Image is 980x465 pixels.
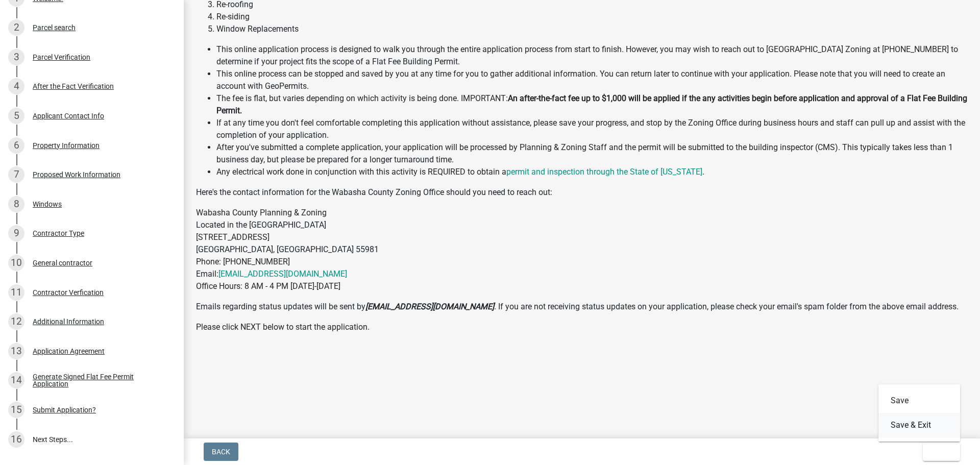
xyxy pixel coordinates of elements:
div: 14 [8,372,24,388]
div: Parcel Verification [33,54,90,61]
div: 9 [8,225,24,241]
div: 13 [8,343,24,359]
div: 4 [8,78,24,94]
p: Wabasha County Planning & Zoning Located in the [GEOGRAPHIC_DATA] [STREET_ADDRESS] [GEOGRAPHIC_DA... [196,207,968,292]
div: Generate Signed Flat Fee Permit Application [33,373,167,387]
div: Exit [878,384,960,442]
li: After you've submitted a complete application, your application will be processed by Planning & Z... [216,141,968,166]
div: 8 [8,196,24,212]
div: 16 [8,431,24,448]
div: Contractor Type [33,230,84,237]
div: 2 [8,19,24,36]
li: The fee is flat, but varies depending on which activity is being done. IMPORTANT: [216,92,968,117]
li: Window Replacements [216,23,968,35]
div: 5 [8,108,24,124]
div: General contractor [33,259,92,266]
button: Save & Exit [878,413,960,437]
div: Application Agreement [33,348,105,355]
li: If at any time you don't feel comfortable completing this application without assistance, please ... [216,117,968,141]
div: 11 [8,284,24,301]
div: 7 [8,166,24,183]
li: This online process can be stopped and saved by you at any time for you to gather additional info... [216,68,968,92]
div: Proposed Work Information [33,171,120,178]
div: Additional Information [33,318,104,325]
div: 6 [8,137,24,154]
div: 15 [8,402,24,418]
strong: An after-the-fact fee up to $1,000 will be applied if the any activities begin before application... [216,93,967,115]
div: After the Fact Verification [33,83,114,90]
a: [EMAIL_ADDRESS][DOMAIN_NAME] [218,269,347,279]
div: 12 [8,313,24,330]
p: Emails regarding status updates will be sent by . If you are not receiving status updates on your... [196,301,968,313]
li: Any electrical work done in conjunction with this activity is REQUIRED to obtain a . [216,166,968,178]
li: Re-siding [216,11,968,23]
button: Back [204,443,238,461]
p: Here's the contact information for the Wabasha County Zoning Office should you need to reach out: [196,186,968,199]
button: Save [878,388,960,413]
p: Please click NEXT below to start the application. [196,321,968,333]
div: Contractor Verfication [33,289,104,296]
div: Windows [33,201,62,208]
a: permit and inspection through the State of [US_STATE] [506,167,702,177]
strong: [EMAIL_ADDRESS][DOMAIN_NAME] [365,302,494,311]
div: 10 [8,255,24,271]
span: Back [212,448,230,456]
div: Applicant Contact Info [33,112,104,119]
div: Property Information [33,142,100,149]
li: This online application process is designed to walk you through the entire application process fr... [216,43,968,68]
button: Exit [923,443,960,461]
div: 3 [8,49,24,65]
div: Submit Application? [33,406,96,413]
div: Parcel search [33,24,76,31]
span: Exit [931,448,946,456]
